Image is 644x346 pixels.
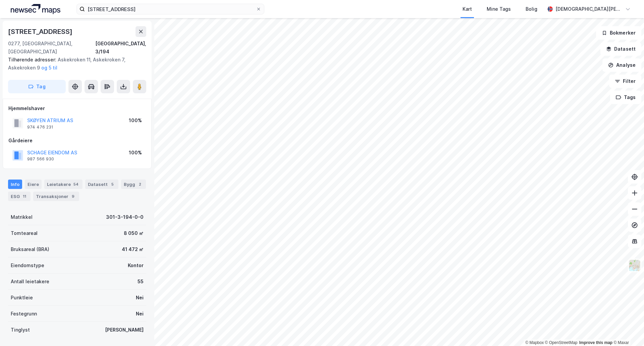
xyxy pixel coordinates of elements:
[105,326,144,334] div: [PERSON_NAME]
[106,213,144,221] div: 301-3-194-0-0
[8,57,58,62] span: Tilhørende adresser:
[555,5,623,13] div: [DEMOGRAPHIC_DATA][PERSON_NAME]
[11,310,37,318] div: Festegrunn
[128,261,144,269] div: Kontor
[109,181,116,188] div: 5
[129,116,142,125] div: 100%
[610,314,644,346] iframe: Chat Widget
[11,213,33,221] div: Matrikkel
[85,4,256,14] input: Søk på adresse, matrikkel, gårdeiere, leietakere eller personer
[579,340,612,345] a: Improve this map
[70,193,76,200] div: 9
[8,192,31,201] div: ESG
[72,181,80,188] div: 54
[600,42,641,56] button: Datasett
[610,314,644,346] div: Kontrollprogram for chat
[8,104,146,112] div: Hjemmelshaver
[8,56,141,72] div: Askekroken 11, Askekroken 7, Askekroken 9
[8,40,95,56] div: 0277, [GEOGRAPHIC_DATA], [GEOGRAPHIC_DATA]
[11,261,44,269] div: Eiendomstype
[11,278,49,286] div: Antall leietakere
[137,181,143,188] div: 2
[610,91,641,104] button: Tags
[526,5,537,13] div: Bolig
[33,192,79,201] div: Transaksjoner
[8,137,146,145] div: Gårdeiere
[138,278,144,286] div: 55
[8,80,66,93] button: Tag
[85,180,118,189] div: Datasett
[27,156,54,162] div: 987 566 930
[11,326,30,334] div: Tinglyst
[11,294,33,302] div: Punktleie
[95,40,146,56] div: [GEOGRAPHIC_DATA], 3/194
[487,5,511,13] div: Mine Tags
[136,310,144,318] div: Nei
[25,180,42,189] div: Eiere
[8,180,22,189] div: Info
[596,26,641,40] button: Bokmerker
[525,340,544,345] a: Mapbox
[21,193,28,200] div: 11
[136,294,144,302] div: Nei
[11,229,38,237] div: Tomteareal
[609,75,641,88] button: Filter
[27,125,53,130] div: 974 476 231
[545,340,578,345] a: OpenStreetMap
[129,149,142,157] div: 100%
[602,58,641,72] button: Analyse
[11,245,49,253] div: Bruksareal (BRA)
[124,229,144,237] div: 8 050 ㎡
[121,180,146,189] div: Bygg
[122,245,144,253] div: 41 472 ㎡
[11,4,60,14] img: logo.a4113a55bc3d86da70a041830d287a7e.svg
[463,5,472,13] div: Kart
[628,259,641,272] img: Z
[8,26,74,37] div: [STREET_ADDRESS]
[44,180,83,189] div: Leietakere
